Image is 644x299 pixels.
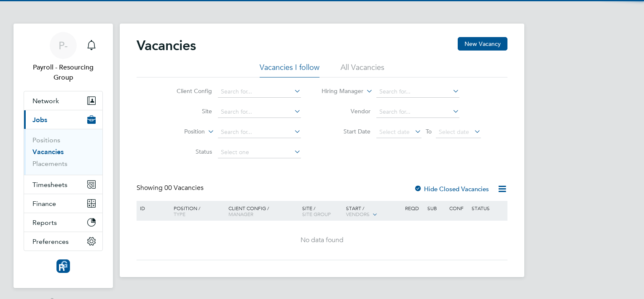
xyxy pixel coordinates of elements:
div: Sub [425,201,447,215]
span: Select date [439,128,469,136]
button: Jobs [24,110,102,129]
a: Placements [32,160,67,168]
span: Reports [32,219,57,227]
span: Type [174,211,185,217]
button: New Vacancy [458,37,507,51]
label: Position [156,128,205,136]
li: Vacancies I follow [260,62,319,77]
span: Network [32,97,59,105]
button: Finance [24,194,102,213]
label: Start Date [322,128,370,135]
a: Go to home page [24,259,103,273]
span: Select date [379,128,410,136]
button: Reports [24,213,102,232]
span: Payroll - Resourcing Group [24,62,103,83]
span: P- [59,40,68,51]
label: Vendor [322,107,370,115]
button: Timesheets [24,175,102,194]
input: Search for... [218,126,301,138]
input: Search for... [218,86,301,98]
div: Status [470,201,506,215]
a: P-Payroll - Resourcing Group [24,32,103,83]
button: Preferences [24,232,102,251]
input: Search for... [218,106,301,118]
a: Positions [32,136,60,144]
label: Hide Closed Vacancies [414,185,489,193]
span: Preferences [32,238,69,246]
div: Start / [344,201,403,222]
span: Jobs [32,116,47,124]
div: Client Config / [226,201,300,221]
h2: Vacancies [137,37,196,54]
span: Vendors [346,211,370,217]
button: Network [24,91,102,110]
div: No data found [138,236,506,245]
div: Conf [447,201,469,215]
img: resourcinggroup-logo-retina.png [56,259,70,273]
a: Vacancies [32,148,64,156]
div: ID [138,201,167,215]
div: Jobs [24,129,102,175]
label: Hiring Manager [315,87,363,96]
span: Manager [228,211,253,217]
div: Site / [300,201,344,221]
span: Timesheets [32,181,67,189]
span: Site Group [302,211,331,217]
nav: Main navigation [13,24,113,288]
label: Site [164,107,212,115]
li: All Vacancies [341,62,384,77]
label: Status [164,148,212,155]
div: Reqd [403,201,425,215]
span: To [423,126,434,137]
input: Select one [218,147,301,158]
span: 00 Vacancies [164,184,204,192]
span: Finance [32,200,56,208]
div: Position / [167,201,226,221]
input: Search for... [376,86,459,98]
label: Client Config [164,87,212,95]
div: Showing [137,184,205,192]
input: Search for... [376,106,459,118]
